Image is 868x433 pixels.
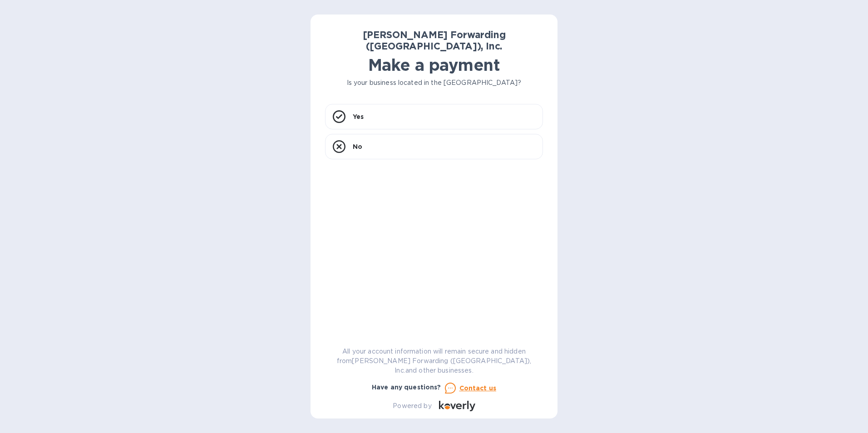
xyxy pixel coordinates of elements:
p: No [353,142,362,151]
p: Is your business located in the [GEOGRAPHIC_DATA]? [325,78,543,88]
h1: Make a payment [325,55,543,74]
p: Yes [353,112,364,121]
p: Powered by [393,401,431,411]
u: Contact us [459,384,497,392]
p: All your account information will remain secure and hidden from [PERSON_NAME] Forwarding ([GEOGRA... [325,347,543,375]
b: Have any questions? [372,384,441,391]
b: [PERSON_NAME] Forwarding ([GEOGRAPHIC_DATA]), Inc. [363,29,506,52]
